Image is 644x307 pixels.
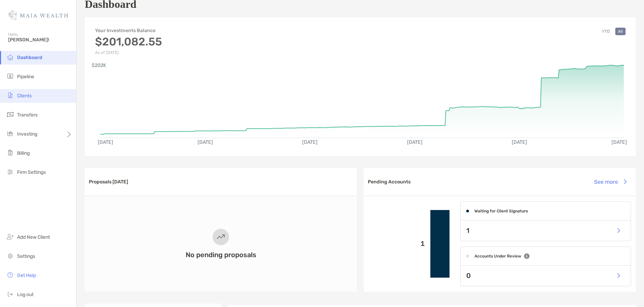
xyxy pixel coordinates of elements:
text: [DATE] [512,139,527,145]
p: As of [DATE] [95,50,162,55]
text: [DATE] [302,139,318,145]
img: clients icon [6,91,14,99]
img: firm-settings icon [6,168,14,176]
button: See more [589,174,632,189]
p: 1 [369,239,425,248]
img: billing icon [6,149,14,157]
p: 1 [466,226,469,235]
text: [DATE] [612,139,627,145]
span: Add New Client [17,234,50,240]
img: add_new_client icon [6,233,14,241]
span: Log out [17,292,33,297]
span: Investing [17,131,37,137]
text: [DATE] [198,139,213,145]
text: [DATE] [407,139,422,145]
img: logout icon [6,290,14,298]
img: Zoe Logo [8,3,68,27]
img: get-help icon [6,271,14,279]
img: investing icon [6,129,14,138]
span: Billing [17,150,30,156]
text: [DATE] [98,139,113,145]
span: Pipeline [17,74,34,80]
span: Get Help [17,273,36,278]
img: dashboard icon [6,53,14,61]
h4: Waiting for Client Signature [474,209,528,213]
p: 0 [466,271,471,280]
span: Settings [17,253,35,259]
button: YTD [599,28,613,35]
h3: Pending Accounts [368,179,411,185]
img: pipeline icon [6,72,14,80]
span: Firm Settings [17,169,46,175]
img: transfers icon [6,110,14,118]
h3: No pending proposals [186,251,256,259]
span: [PERSON_NAME]! [8,37,72,43]
button: All [615,28,626,35]
span: Dashboard [17,55,42,60]
h4: Accounts Under Review [474,254,521,259]
h3: $201,082.55 [95,35,162,48]
span: Transfers [17,112,38,118]
h3: Proposals [DATE] [89,179,128,185]
img: settings icon [6,252,14,260]
span: Clients [17,93,32,99]
text: $202K [92,62,106,68]
h4: Your Investments Balance [95,28,162,33]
